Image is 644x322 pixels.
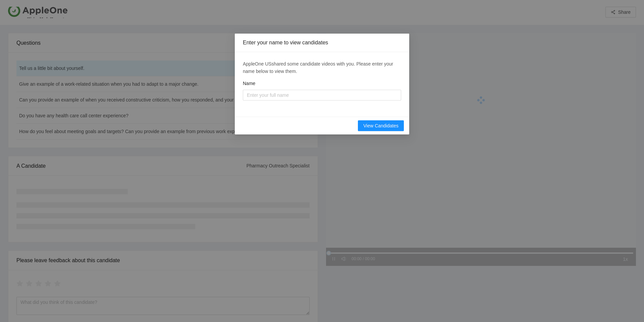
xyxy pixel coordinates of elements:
[243,39,401,46] div: Enter your name to view candidates
[363,122,398,129] span: View Candidates
[243,90,401,100] input: Name
[243,60,401,75] div: AppleOne US shared some candidate videos with you. Please enter your name below to view them.
[243,80,255,87] label: Name
[358,120,404,131] button: View Candidates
